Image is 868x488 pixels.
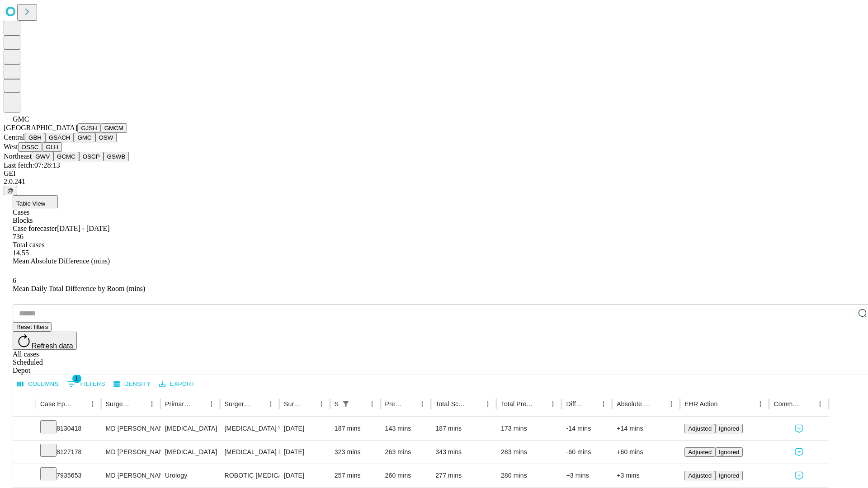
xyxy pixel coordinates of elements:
span: Table View [16,200,45,207]
span: 1 [72,374,81,383]
span: 6 [13,277,16,284]
button: Table View [13,195,58,208]
div: 187 mins [435,417,492,440]
button: Sort [652,398,665,410]
div: Primary Service [165,400,191,408]
span: Central [4,133,25,141]
button: Expand [18,421,31,437]
span: Reset filters [16,324,48,330]
div: 8130418 [40,417,97,440]
span: GMC [13,115,29,123]
button: GJSH [77,123,101,133]
div: Urology [165,464,215,487]
button: @ [4,186,17,195]
button: Menu [597,398,610,410]
span: Case forecaster [13,225,57,232]
button: Sort [469,398,481,410]
button: Menu [416,398,429,410]
button: Sort [801,398,814,410]
div: [MEDICAL_DATA] WITH CHOLANGIOGRAM [225,417,275,440]
button: Menu [366,398,378,410]
div: [DATE] [284,464,325,487]
button: Menu [754,398,767,410]
div: MD [PERSON_NAME] [PERSON_NAME] Md [106,464,156,487]
div: MD [PERSON_NAME] E Md [106,441,156,464]
div: Absolute Difference [617,400,651,408]
button: Menu [315,398,328,410]
div: Comments [774,400,800,408]
button: Reset filters [13,322,52,332]
div: 7935653 [40,464,97,487]
button: GBH [25,133,45,142]
div: Predicted In Room Duration [385,400,403,408]
button: Menu [814,398,826,410]
span: Last fetch: 07:28:13 [4,161,60,169]
button: Sort [534,398,547,410]
button: Sort [302,398,315,410]
button: Sort [133,398,146,410]
button: Ignored [715,447,743,457]
button: OSSC [18,142,42,152]
button: Menu [205,398,218,410]
div: Total Predicted Duration [501,400,533,408]
button: Expand [18,468,31,484]
div: [DATE] [284,441,325,464]
button: Sort [718,398,731,410]
button: Adjusted [684,447,715,457]
button: Menu [146,398,158,410]
div: Surgeon Name [106,400,132,408]
div: 1 active filter [340,398,352,410]
div: Total Scheduled Duration [435,400,468,408]
span: Northeast [4,152,32,160]
button: Ignored [715,424,743,433]
div: 187 mins [335,417,376,440]
div: Case Epic Id [40,400,73,408]
div: EHR Action [684,400,717,408]
button: Refresh data [13,332,77,350]
button: GSACH [45,133,74,142]
span: Adjusted [688,472,712,479]
button: Sort [353,398,366,410]
span: Total cases [13,241,44,249]
button: GWV [32,152,53,161]
button: GSWB [104,152,129,161]
button: OSCP [79,152,104,161]
button: Show filters [65,377,108,391]
span: Ignored [719,425,739,432]
button: Menu [665,398,678,410]
span: Adjusted [688,425,712,432]
div: GEI [4,169,864,178]
button: GMCM [101,123,127,133]
button: Show filters [340,398,352,410]
div: 283 mins [501,441,557,464]
span: Mean Daily Total Difference by Room (mins) [13,285,145,292]
div: Difference [566,400,584,408]
div: 257 mins [335,464,376,487]
button: Export [157,377,197,391]
button: Adjusted [684,471,715,480]
div: [DATE] [284,417,325,440]
button: GCMC [53,152,79,161]
div: ROBOTIC [MEDICAL_DATA] [MEDICAL_DATA] RETROPUBIC RADICAL [225,464,275,487]
span: [GEOGRAPHIC_DATA] [4,124,77,131]
span: Mean Absolute Difference (mins) [13,257,110,265]
div: [MEDICAL_DATA] [165,417,215,440]
div: [MEDICAL_DATA] [165,441,215,464]
span: Adjusted [688,449,712,455]
button: Select columns [15,377,61,391]
span: 14.55 [13,249,29,257]
button: Menu [547,398,559,410]
div: +60 mins [617,441,675,464]
div: MD [PERSON_NAME] [PERSON_NAME] Md [106,417,156,440]
button: GLH [42,142,61,152]
div: 173 mins [501,417,557,440]
div: 323 mins [335,441,376,464]
button: Sort [252,398,264,410]
span: West [4,143,18,150]
div: 277 mins [435,464,492,487]
button: Menu [481,398,494,410]
div: 260 mins [385,464,427,487]
button: Sort [403,398,416,410]
button: OSW [95,133,117,142]
div: Scheduled In Room Duration [335,400,339,408]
